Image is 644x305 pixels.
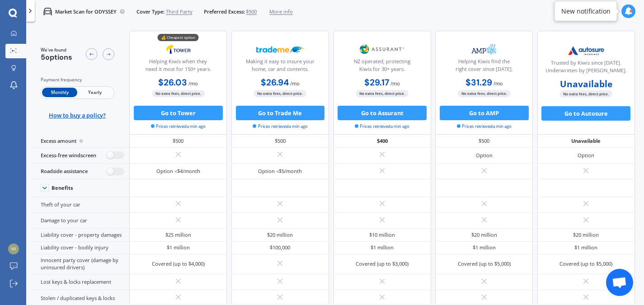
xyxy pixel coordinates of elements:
div: $500 [231,135,329,147]
div: $1 million [473,244,496,251]
b: Unavailable [560,80,612,88]
div: Excess-free windscreen [32,148,129,164]
img: Autosure.webp [562,42,610,60]
span: Prices retrieved a min ago [151,123,206,130]
span: 5 options [41,52,72,62]
span: No extra fees, direct price. [356,90,409,97]
span: More info [269,8,293,15]
div: Option <$4/month [156,168,200,175]
div: $500 [435,135,533,147]
img: ec8be11d05f76864e6c94ded80bbe072 [8,244,19,254]
div: Liability cover - property damages [32,229,129,241]
img: car.f15378c7a67c060ca3f3.svg [43,7,52,16]
div: Covered (up to $3,000) [356,260,409,267]
div: Lost keys & locks replacement [32,274,129,290]
div: Option <$5/month [258,168,302,175]
span: Yearly [77,88,113,97]
div: $1 million [371,244,394,251]
div: Payment frequency [41,76,114,84]
div: Unavailable [537,135,635,147]
b: $29.17 [364,77,389,88]
div: $10 million [369,231,395,239]
div: Covered (up to $5,000) [559,260,612,267]
span: / mo [188,80,198,87]
span: How to buy a policy? [49,112,106,119]
div: Innocent party cover (damage by uninsured drivers) [32,254,129,274]
div: Damage to your car [32,213,129,229]
span: No extra fees, direct price. [152,90,205,97]
span: / mo [390,80,400,87]
span: Monthly [42,88,77,97]
div: Theft of your car [32,197,129,213]
div: $1 million [574,244,597,251]
img: Tower.webp [155,40,202,58]
div: Covered (up to $4,000) [152,260,205,267]
span: We've found [41,47,72,53]
span: Preferred Excess: [204,8,245,15]
span: Prices retrieved a min ago [253,123,307,130]
div: $20 million [267,231,293,239]
img: Assurant.png [358,40,406,58]
div: $500 [129,135,227,147]
div: $1 million [167,244,190,251]
b: $26.94 [261,77,289,88]
div: Making it easy to insure your home, car and contents. [238,58,323,76]
span: Third Party [166,8,193,15]
button: Go to Autosure [541,106,630,121]
div: Benefits [52,185,73,191]
span: $500 [246,8,257,15]
div: New notification [561,7,611,16]
button: Go to AMP [440,106,529,120]
div: Open chat [606,269,633,296]
div: $20 million [573,231,599,239]
div: Covered (up to $5,000) [458,260,511,267]
b: $31.29 [465,77,492,88]
div: Option [476,152,493,159]
div: Helping Kiwis when they need it most for 150+ years. [136,58,221,76]
p: Market Scan for ODYSSEY [55,8,117,15]
span: Prices retrieved a min ago [457,123,512,130]
div: Trusted by Kiwis since [DATE]. Underwritten by [PERSON_NAME]. [544,59,629,77]
div: $100,000 [270,244,290,251]
div: Excess amount [32,135,129,147]
div: Option [578,152,594,159]
div: 💰 Cheapest option [158,34,199,41]
div: Roadside assistance [32,164,129,179]
span: No extra fees, direct price. [254,90,306,97]
img: AMP.webp [460,40,508,58]
div: NZ operated; protecting Kiwis for 30+ years. [339,58,424,76]
span: / mo [290,80,300,87]
span: No extra fees, direct price. [458,90,511,97]
span: No extra fees, direct price. [559,90,612,97]
div: Helping Kiwis find the right cover since [DATE]. [442,58,526,76]
button: Go to Assurant [338,106,427,120]
div: $25 million [165,231,191,239]
img: Trademe.webp [256,40,304,58]
span: / mo [494,80,503,87]
b: $26.03 [158,77,187,88]
div: $400 [334,135,431,147]
span: Prices retrieved a min ago [355,123,409,130]
span: Cover Type: [136,8,165,15]
div: $20 million [471,231,497,239]
button: Go to Trade Me [236,106,325,120]
div: Liability cover - bodily injury [32,242,129,254]
button: Go to Tower [134,106,223,120]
